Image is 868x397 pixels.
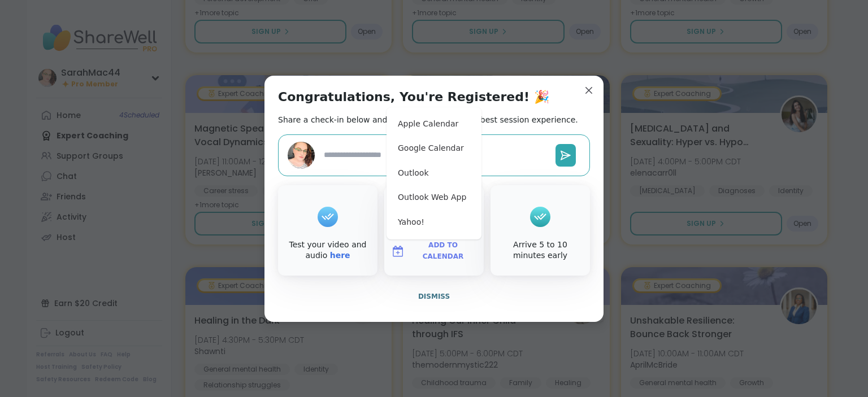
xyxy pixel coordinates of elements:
span: Dismiss [418,293,450,300]
div: Test your video and audio [280,239,375,261]
button: Outlook [391,161,477,186]
button: Dismiss [278,285,590,308]
h1: Congratulations, You're Registered! 🎉 [278,89,549,105]
button: Apple Calendar [391,112,477,137]
img: SarahMac44 [288,142,315,169]
button: Google Calendar [391,136,477,161]
div: Arrive 5 to 10 minutes early [493,239,588,261]
button: Yahoo! [391,210,477,235]
span: Add to Calendar [409,240,477,262]
a: here [330,251,350,260]
button: Outlook Web App [391,185,477,210]
h2: Share a check-in below and see our tips to get the best session experience. [278,114,578,125]
button: Add to Calendar [387,239,481,263]
img: ShareWell Logomark [391,245,405,258]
